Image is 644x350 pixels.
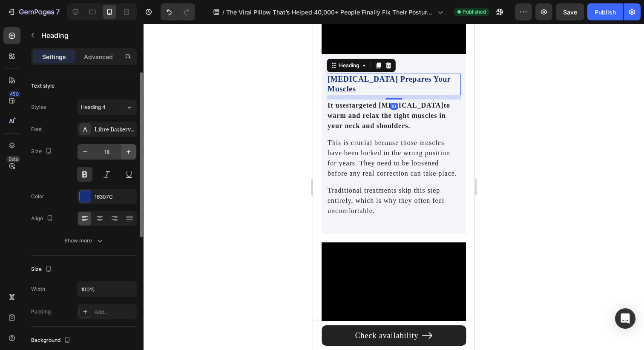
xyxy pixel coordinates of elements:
div: Align [31,213,55,225]
div: Add... [95,308,135,316]
div: Publish [595,8,616,17]
div: Undo/Redo [161,3,195,20]
div: Color [31,193,44,200]
div: Open Intercom Messenger [615,308,635,329]
p: 7 [56,7,60,17]
div: Text style [31,82,55,90]
div: Padding [31,308,51,316]
div: Background [31,335,72,346]
button: Show more [31,233,137,248]
span: Heading 4 [81,103,106,111]
div: Size [31,264,54,275]
button: 7 [3,3,63,20]
button: Publish [587,3,623,20]
div: Beta [6,156,20,162]
span: / [222,8,224,17]
div: Styles [31,103,46,111]
div: Size [31,146,54,157]
div: 16307C [95,193,135,201]
div: Show more [64,236,104,245]
div: 450 [8,91,20,97]
button: Save [556,3,584,20]
div: Font [31,125,42,133]
span: Save [563,9,577,16]
p: Advanced [84,52,113,61]
div: Libre Baskerville [95,126,135,134]
span: Published [463,8,486,16]
div: Width [31,285,45,293]
button: Heading 4 [77,100,137,115]
p: Heading [41,30,133,40]
span: The Viral Pillow That’s Helped 40,000+ People Finally Fix Their Posture and Stop [MEDICAL_DATA] a... [226,8,434,17]
p: Settings [42,52,66,61]
iframe: To enrich screen reader interactions, please activate Accessibility in Grammarly extension settings [313,24,474,350]
input: Auto [78,282,136,297]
